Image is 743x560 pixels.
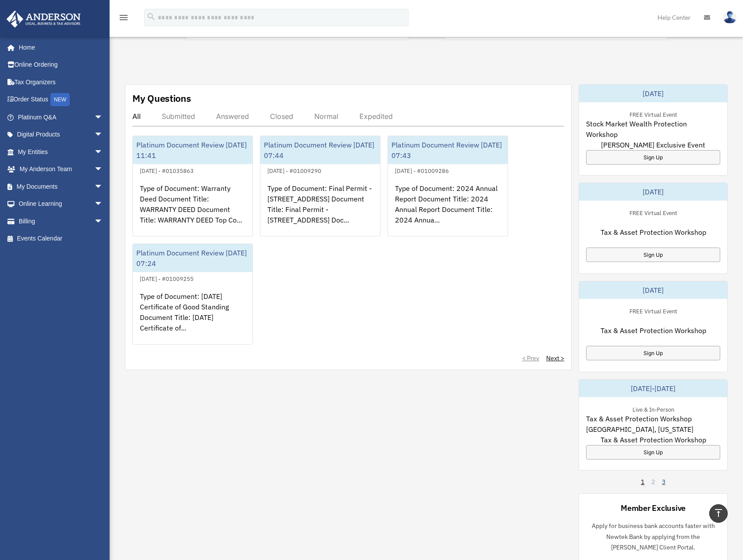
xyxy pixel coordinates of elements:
[388,136,508,164] div: Platinum Document Review [DATE] 07:43
[94,212,112,230] span: arrow_drop_down
[388,165,456,175] div: [DATE] - #01009286
[601,140,705,150] span: [PERSON_NAME] Exclusive Event
[6,91,116,109] a: Order StatusNEW
[723,11,736,24] img: User Pic
[546,354,564,363] a: Next >
[270,112,293,121] div: Closed
[133,176,252,244] div: Type of Document: Warranty Deed Document Title: WARRANTY DEED Document Title: WARRANTY DEED Top C...
[359,112,393,121] div: Expedited
[118,15,129,23] a: menu
[709,504,728,523] a: vertical_align_top
[146,12,156,22] i: search
[579,281,727,299] div: [DATE]
[260,165,328,175] div: [DATE] - #01009290
[6,230,116,248] a: Events Calendar
[622,306,684,315] div: FREE Virtual Event
[260,136,380,164] div: Platinum Document Review [DATE] 07:44
[6,161,116,178] a: My Anderson Teamarrow_drop_down
[133,136,252,164] div: Platinum Document Review [DATE] 11:41
[641,477,644,486] a: 1
[6,56,116,74] a: Online Ordering
[162,112,195,121] div: Submitted
[579,183,727,201] div: [DATE]
[94,126,112,144] span: arrow_drop_down
[622,109,684,118] div: FREE Virtual Event
[621,503,686,513] div: Member Exclusive
[662,477,665,486] a: 3
[586,150,720,165] a: Sign Up
[6,143,116,161] a: My Entitiesarrow_drop_down
[132,244,253,345] a: Platinum Document Review [DATE] 07:24[DATE] - #01009255Type of Document: [DATE] Certificate of Go...
[6,39,112,56] a: Home
[118,12,129,23] i: menu
[133,284,252,352] div: Type of Document: [DATE] Certificate of Good Standing Document Title: [DATE] Certificate of...
[132,92,191,105] div: My Questions
[388,176,508,244] div: Type of Document: 2024 Annual Report Document Title: 2024 Annual Report Document Title: 2024 Annu...
[260,136,380,237] a: Platinum Document Review [DATE] 07:44[DATE] - #01009290Type of Document: Final Permit - [STREET_A...
[6,108,116,126] a: Platinum Q&Aarrow_drop_down
[586,445,720,459] a: Sign Up
[216,112,249,121] div: Answered
[94,108,112,126] span: arrow_drop_down
[94,143,112,161] span: arrow_drop_down
[6,126,116,144] a: Digital Productsarrow_drop_down
[601,325,706,336] span: Tax & Asset Protection Workshop
[601,434,706,445] span: Tax & Asset Protection Workshop
[94,178,112,196] span: arrow_drop_down
[586,248,720,262] a: Sign Up
[133,165,201,175] div: [DATE] - #01035863
[94,195,112,213] span: arrow_drop_down
[387,136,508,237] a: Platinum Document Review [DATE] 07:43[DATE] - #01009286Type of Document: 2024 Annual Report Docum...
[713,508,724,518] i: vertical_align_top
[6,73,116,91] a: Tax Organizers
[132,136,253,237] a: Platinum Document Review [DATE] 11:41[DATE] - #01035863Type of Document: Warranty Deed Document T...
[6,178,116,195] a: My Documentsarrow_drop_down
[586,413,720,434] span: Tax & Asset Protection Workshop [GEOGRAPHIC_DATA], [US_STATE]
[586,118,720,140] span: Stock Market Wealth Protection Workshop
[4,11,83,28] img: Anderson Advisors Platinum Portal
[579,85,727,102] div: [DATE]
[6,195,116,213] a: Online Learningarrow_drop_down
[626,404,681,413] div: Live & In-Person
[586,346,720,360] a: Sign Up
[586,521,720,553] p: Apply for business bank accounts faster with Newtek Bank by applying from the [PERSON_NAME] Clien...
[579,380,727,397] div: [DATE]-[DATE]
[133,273,201,283] div: [DATE] - #01009255
[622,208,684,217] div: FREE Virtual Event
[314,112,338,121] div: Normal
[133,244,252,272] div: Platinum Document Review [DATE] 07:24
[601,227,706,237] span: Tax & Asset Protection Workshop
[6,212,116,230] a: Billingarrow_drop_down
[94,161,112,179] span: arrow_drop_down
[132,112,141,121] div: All
[260,176,380,244] div: Type of Document: Final Permit - [STREET_ADDRESS] Document Title: Final Permit - [STREET_ADDRESS]...
[50,93,70,106] div: NEW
